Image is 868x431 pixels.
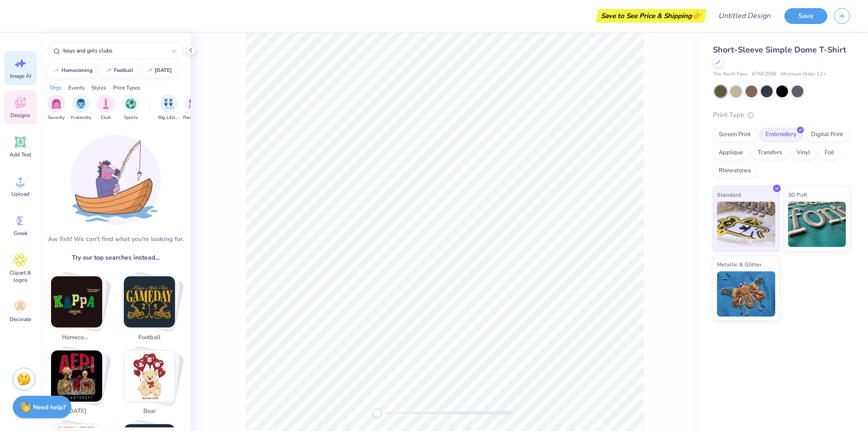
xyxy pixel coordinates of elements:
[135,333,164,342] span: football
[10,112,30,119] span: Designs
[189,99,199,109] img: Parent's Weekend Image
[101,99,111,109] img: Club Image
[91,84,106,92] div: Styles
[11,190,29,198] span: Upload
[45,276,113,346] button: Stack Card Button homecoming
[71,114,91,121] span: Fraternity
[62,407,91,416] span: [DATE]
[5,269,35,284] span: Clipart & logos
[61,68,93,73] div: homecoming
[97,95,115,121] button: filter button
[713,71,747,78] span: The North Face
[717,260,762,269] span: Metallic & Glitter
[805,128,849,142] div: Digital Print
[71,135,161,225] img: Loading...
[183,114,204,121] span: Parent's Weekend
[713,44,846,55] span: Short-Sleeve Simple Dome T-Shirt
[158,114,179,121] span: Big Little Reveal
[47,64,97,77] button: homecoming
[45,350,113,420] button: Stack Card Button halloween
[788,190,807,199] span: 3D Puff
[752,146,788,160] div: Transfers
[752,71,776,78] span: # TNFZE9B
[791,146,816,160] div: Vinyl
[9,316,31,323] span: Decorate
[713,128,757,142] div: Screen Print
[183,95,204,121] div: filter for Parent's Weekend
[72,253,160,262] span: Try our top searches instead…
[33,403,66,412] strong: Need help?
[759,128,802,142] div: Embroidery
[788,202,846,247] img: 3D Puff
[717,202,775,247] img: Standard
[146,68,153,73] img: trend_line.gif
[47,95,65,121] div: filter for Sorority
[141,64,176,77] button: [DATE]
[47,95,65,121] button: filter button
[155,68,172,73] div: halloween
[52,68,60,73] img: trend_line.gif
[71,95,91,121] button: filter button
[118,350,186,420] button: Stack Card Button bear
[68,84,85,92] div: Events
[118,276,186,346] button: Stack Card Button football
[105,68,112,73] img: trend_line.gif
[713,146,749,160] div: Applique
[158,95,179,121] div: filter for Big Little Reveal
[62,46,172,55] input: Try "Alpha"
[51,350,102,402] img: halloween
[713,164,757,178] div: Rhinestones
[101,114,111,121] span: Club
[183,95,204,121] button: filter button
[135,407,164,416] span: bear
[48,114,65,121] span: Sorority
[50,84,61,92] div: Orgs
[784,8,827,24] button: Save
[373,408,382,417] div: Accessibility label
[48,234,184,244] div: Aw fish! We can't find what you're looking for.
[51,99,61,109] img: Sorority Image
[124,350,175,402] img: bear
[51,276,102,327] img: homecoming
[164,99,174,109] img: Big Little Reveal Image
[113,84,140,92] div: Print Types
[124,276,175,327] img: football
[692,10,702,21] span: 👉
[781,71,826,78] span: Minimum Order: 12 +
[14,230,28,237] span: Greek
[717,190,741,199] span: Standard
[717,271,775,317] img: Metallic & Glitter
[62,333,91,342] span: homecoming
[122,95,140,121] button: filter button
[122,95,140,121] div: filter for Sports
[71,95,91,121] div: filter for Fraternity
[124,114,138,121] span: Sports
[126,99,136,109] img: Sports Image
[598,9,704,23] div: Save to See Price & Shipping
[97,95,115,121] div: filter for Club
[76,99,86,109] img: Fraternity Image
[713,110,850,120] div: Print Type
[158,95,179,121] button: filter button
[100,64,137,77] button: football
[114,68,133,73] div: football
[819,146,840,160] div: Foil
[711,7,778,25] input: Untitled Design
[10,72,31,80] span: Image AI
[9,151,31,158] span: Add Text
